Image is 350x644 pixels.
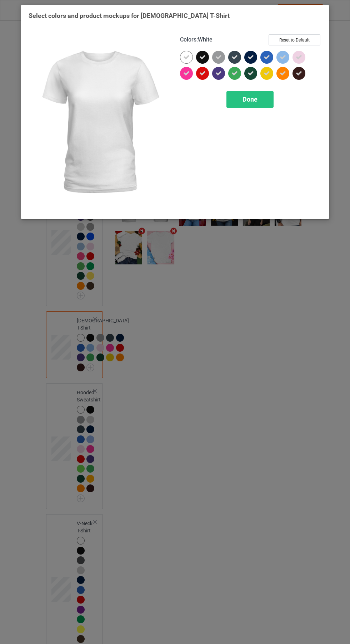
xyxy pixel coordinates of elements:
span: White [198,36,212,43]
span: Done [242,96,257,103]
h4: : [180,36,212,44]
span: Colors [180,36,196,43]
img: regular.jpg [29,34,170,211]
span: Select colors and product mockups for [DEMOGRAPHIC_DATA] T-Shirt [29,12,230,19]
button: Reset to Default [269,34,320,45]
